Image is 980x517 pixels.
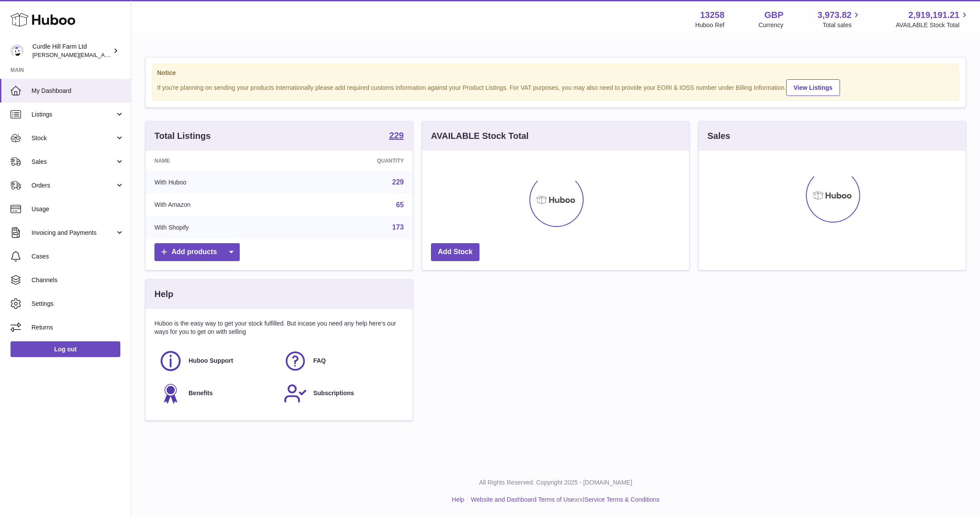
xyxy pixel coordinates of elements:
[389,131,404,142] a: 229
[154,243,240,261] a: Add products
[31,276,124,284] span: Channels
[389,131,404,140] strong: 229
[822,21,861,29] span: Total sales
[146,171,292,194] td: With Huboo
[31,229,115,237] span: Invoicing and Payments
[707,130,730,142] h3: Sales
[471,496,574,503] a: Website and Dashboard Terms of Use
[786,79,840,96] a: View Listings
[146,151,292,171] th: Name
[452,496,465,503] a: Help
[154,130,211,142] h3: Total Listings
[392,178,404,186] a: 229
[283,382,399,405] a: Subscriptions
[31,252,124,261] span: Cases
[896,21,969,29] span: AVAILABLE Stock Total
[31,323,124,332] span: Returns
[31,300,124,308] span: Settings
[764,9,783,21] strong: GBP
[154,288,173,300] h3: Help
[32,42,111,59] div: Curdle Hill Farm Ltd
[31,158,115,166] span: Sales
[431,130,528,142] h3: AVAILABLE Stock Total
[159,382,275,405] a: Benefits
[146,216,292,239] td: With Shopify
[818,9,852,21] span: 3,973.82
[10,341,120,357] a: Log out
[10,44,24,57] img: miranda@diddlysquatfarmshop.com
[32,51,175,58] span: [PERSON_NAME][EMAIL_ADDRESS][DOMAIN_NAME]
[31,110,115,119] span: Listings
[700,9,724,21] strong: 13258
[292,151,413,171] th: Quantity
[396,201,404,209] a: 65
[157,78,954,96] div: If you're planning on sending your products internationally please add required customs informati...
[31,181,115,190] span: Orders
[157,69,954,77] strong: Notice
[695,21,724,29] div: Huboo Ref
[31,205,124,213] span: Usage
[468,496,659,504] li: and
[908,9,959,21] span: 2,919,191.21
[431,243,479,261] a: Add Stock
[313,389,354,397] span: Subscriptions
[189,357,233,365] span: Huboo Support
[818,9,862,29] a: 3,973.82 Total sales
[138,478,973,487] p: All Rights Reserved. Copyright 2025 - [DOMAIN_NAME]
[189,389,213,397] span: Benefits
[283,349,399,373] a: FAQ
[146,194,292,216] td: With Amazon
[759,21,784,29] div: Currency
[31,87,124,95] span: My Dashboard
[31,134,115,142] span: Stock
[392,223,404,231] a: 173
[154,319,404,336] p: Huboo is the easy way to get your stock fulfilled. But incase you need any help here's our ways f...
[584,496,660,503] a: Service Terms & Conditions
[896,9,969,29] a: 2,919,191.21 AVAILABLE Stock Total
[159,349,275,373] a: Huboo Support
[313,357,326,365] span: FAQ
